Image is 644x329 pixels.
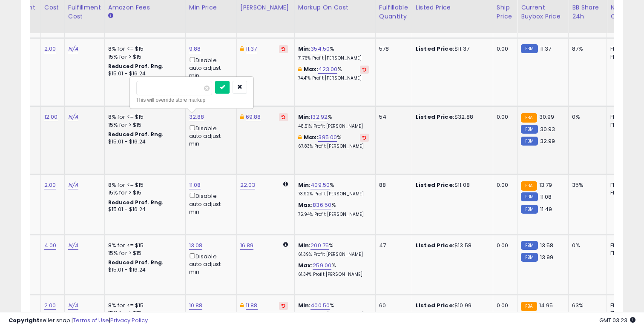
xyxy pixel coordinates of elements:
[572,45,600,53] div: 87%
[540,193,552,201] span: 11.08
[379,181,405,189] div: 88
[240,241,254,250] a: 16.89
[610,53,638,61] div: FBM: 11
[298,181,311,189] b: Min:
[108,12,113,20] small: Amazon Fees.
[68,3,101,21] div: Fulfillment Cost
[189,241,203,250] a: 13.08
[497,113,511,121] div: 0.00
[379,302,405,309] div: 60
[9,317,148,325] div: seller snap | |
[497,45,511,53] div: 0.00
[108,45,179,53] div: 8% for <= $15
[540,125,555,133] span: 30.93
[298,66,369,81] div: %
[539,113,555,121] span: 30.99
[189,181,201,189] a: 11.08
[540,45,552,53] span: 11.37
[416,301,454,309] b: Listed Price:
[521,113,537,123] small: FBA
[136,96,247,104] div: This will override store markup
[298,75,369,81] p: 74.41% Profit [PERSON_NAME]
[44,3,61,12] div: Cost
[572,181,600,189] div: 35%
[572,3,603,21] div: BB Share 24h.
[189,113,204,121] a: 32.88
[108,138,179,146] div: $15.01 - $16.24
[68,181,78,189] a: N/A
[540,253,554,261] span: 13.99
[68,45,78,53] a: N/A
[3,3,37,12] div: Fulfillment
[246,301,258,310] a: 11.88
[313,261,331,270] a: 259.00
[9,316,40,324] strong: Copyright
[521,302,537,311] small: FBA
[521,3,565,21] div: Current Buybox Price
[189,123,230,148] div: Disable auto adjust min
[108,189,179,197] div: 15% for > $15
[298,212,369,217] p: 75.94% Profit [PERSON_NAME]
[540,241,554,249] span: 13.58
[310,241,329,250] a: 200.75
[298,113,369,129] div: %
[521,205,538,214] small: FBM
[610,3,641,21] div: Num of Comp.
[298,261,313,269] b: Max:
[416,242,486,249] div: $13.58
[246,45,257,53] a: 11.37
[416,241,454,249] b: Listed Price:
[108,131,164,138] b: Reduced Prof. Rng.
[298,201,313,209] b: Max:
[298,143,369,149] p: 67.83% Profit [PERSON_NAME]
[108,121,179,129] div: 15% for > $15
[108,242,179,249] div: 8% for <= $15
[310,113,328,121] a: 132.92
[108,113,179,121] div: 8% for <= $15
[298,45,369,61] div: %
[610,181,638,189] div: FBA: 4
[189,191,230,216] div: Disable auto adjust min
[610,242,638,249] div: FBA: 0
[310,45,330,53] a: 354.50
[572,113,600,121] div: 0%
[540,205,552,213] span: 11.49
[416,113,486,121] div: $32.88
[497,3,514,21] div: Ship Price
[108,181,179,189] div: 8% for <= $15
[521,181,537,191] small: FBA
[521,192,538,201] small: FBM
[310,181,330,189] a: 409.50
[108,63,164,70] b: Reduced Prof. Rng.
[572,302,600,309] div: 63%
[298,252,369,257] p: 61.39% Profit [PERSON_NAME]
[246,113,261,121] a: 69.88
[539,301,553,309] span: 14.95
[298,262,369,278] div: %
[379,3,408,21] div: Fulfillable Quantity
[44,241,57,250] a: 4.00
[44,45,56,53] a: 2.00
[298,242,369,257] div: %
[304,133,319,141] b: Max:
[298,241,311,249] b: Min:
[304,65,319,73] b: Max:
[313,201,331,209] a: 836.50
[416,181,486,189] div: $11.08
[318,133,337,142] a: 395.00
[497,242,511,249] div: 0.00
[540,137,555,145] span: 32.99
[189,301,203,310] a: 10.88
[108,259,164,266] b: Reduced Prof. Rng.
[572,242,600,249] div: 0%
[416,181,454,189] b: Listed Price:
[298,191,369,197] p: 73.92% Profit [PERSON_NAME]
[379,113,405,121] div: 54
[110,316,148,324] a: Privacy Policy
[298,201,369,217] div: %
[108,206,179,213] div: $15.01 - $16.24
[610,189,638,197] div: FBM: 7
[189,3,233,12] div: Min Price
[298,3,372,12] div: Markup on Cost
[44,113,58,121] a: 12.00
